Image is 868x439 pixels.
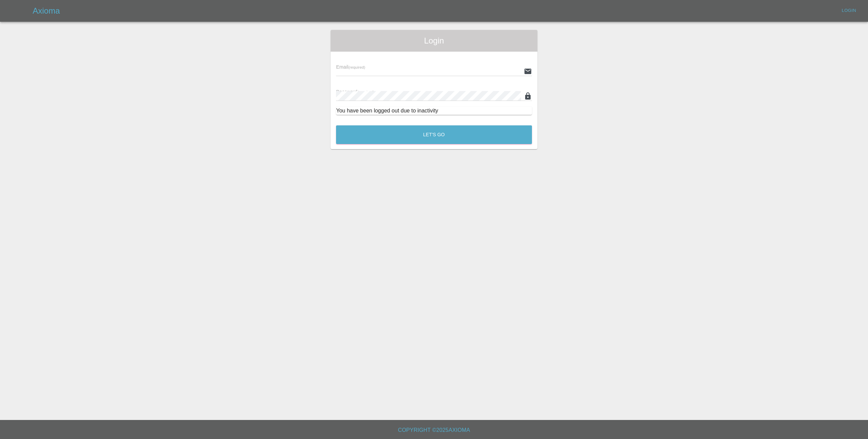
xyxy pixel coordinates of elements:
[336,64,365,70] span: Email
[5,425,863,435] h6: Copyright © 2025 Axioma
[336,89,374,94] span: Password
[357,90,374,94] small: (required)
[336,107,532,115] div: You have been logged out due to inactivity
[336,125,532,144] button: Let's Go
[838,5,860,16] a: Login
[336,35,532,46] span: Login
[33,5,60,16] h5: Axioma
[348,65,365,69] small: (required)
